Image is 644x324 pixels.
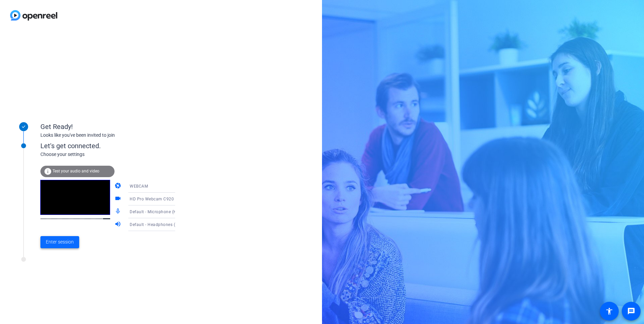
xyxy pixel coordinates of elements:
mat-icon: volume_up [115,221,123,229]
mat-icon: camera [115,182,123,190]
mat-icon: accessibility [605,307,613,315]
button: Enter session [40,236,79,248]
span: Test your audio and video [53,169,99,173]
span: WEBCAM [130,184,148,189]
span: HD Pro Webcam C920 (046d:08e5) [130,196,199,201]
span: Enter session [46,238,74,246]
mat-icon: info [44,167,52,175]
mat-icon: videocam [115,195,123,203]
mat-icon: message [627,307,635,315]
div: Let's get connected. [40,141,189,151]
mat-icon: mic_none [115,208,123,216]
span: Default - Headphones (Realtek(R) Audio) [130,222,210,227]
span: Default - Microphone (HD Pro Webcam C920) (046d:08e5) [130,209,245,214]
div: Choose your settings [40,151,189,158]
div: Looks like you've been invited to join [40,132,175,139]
div: Get Ready! [40,122,175,132]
